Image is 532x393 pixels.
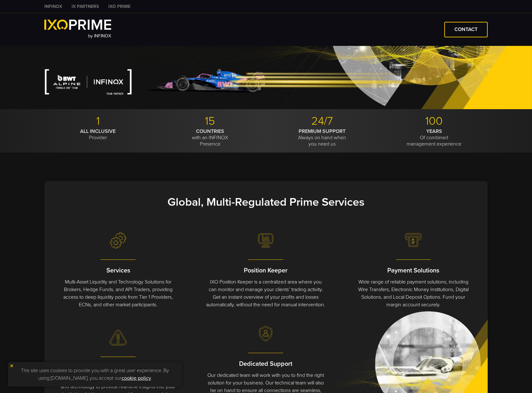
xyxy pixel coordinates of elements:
[106,267,130,274] strong: Services
[40,3,67,10] a: INFINOX
[11,365,179,384] p: This site uses cookies to provide you with a great user experience. By using [DOMAIN_NAME], you a...
[387,267,439,274] strong: Payment Solutions
[9,364,14,368] img: yellow close icon
[59,278,178,309] p: Multi-Asset Liquidity and Technology Solutions for Brokers, Hedge Funds, and API Traders, providi...
[156,128,264,147] p: with an INFINOX Presence
[44,20,111,40] a: by INFINOX
[168,195,364,209] strong: Global, Multi-Regulated Prime Services
[44,114,152,128] p: 1
[80,128,116,134] strong: ALL INCLUSIVE
[239,360,292,368] strong: Dedicated Support
[380,114,488,128] p: 100
[269,128,376,147] p: Always on hand when you need us
[206,278,325,309] p: IXO Position Keeper is a centralized area where you can monitor and manage your clients’ trading ...
[269,114,376,128] p: 24/7
[122,375,151,381] a: cookie policy
[299,128,345,134] strong: PREMIUM SUPPORT
[104,3,135,10] a: IXO PRIME
[244,267,288,274] strong: Position Keeper
[444,22,488,37] a: CONTACT
[380,128,488,147] p: Of combined management experience
[44,128,152,141] p: Provider
[196,128,224,134] strong: COUNTRIES
[67,3,104,10] a: IX PARTNERS
[354,278,473,309] p: Wide range of reliable payment solutions, including Wire Transfers, Electronic Money Institutions...
[426,128,442,134] strong: YEARS
[88,33,111,39] span: by INFINOX
[156,114,264,128] p: 15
